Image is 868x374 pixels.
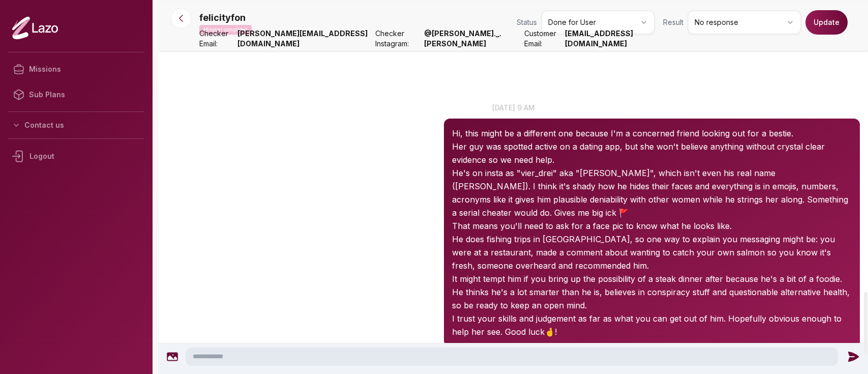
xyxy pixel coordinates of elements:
p: That means you'll need to ask for a face pic to know what he looks like. [452,219,852,233]
p: [DATE] 9 am [159,102,868,113]
button: Update [805,10,848,35]
span: Customer Email: [524,28,560,49]
p: Mission completed [199,25,252,35]
p: He does fishing trips in [GEOGRAPHIC_DATA], so one way to explain you messaging might be: you wer... [452,233,852,272]
span: Status [517,17,537,27]
p: He's on insta as "vier_drei" aka "[PERSON_NAME]", which isn't even his real name ([PERSON_NAME]).... [452,166,852,219]
p: felicityfon [199,11,246,25]
p: Her guy was spotted active on a dating app, but she won't believe anything without crystal clear ... [452,140,852,166]
span: Checker Email: [199,28,233,49]
p: He thinks he's a lot smarter than he is, believes in conspiracy stuff and questionable alternativ... [452,285,852,312]
span: Result [663,17,683,27]
button: Contact us [8,116,144,134]
p: It might tempt him if you bring up the possibility of a steak dinner after because he's a bit of ... [452,272,852,285]
strong: @ [PERSON_NAME]._.[PERSON_NAME] [424,28,521,49]
span: Checker Instagram: [375,28,420,49]
strong: [PERSON_NAME][EMAIL_ADDRESS][DOMAIN_NAME] [237,28,371,49]
a: Missions [8,56,144,82]
strong: [EMAIL_ADDRESS][DOMAIN_NAME] [565,28,655,49]
div: Logout [8,143,144,169]
p: Hi, this might be a different one because I'm a concerned friend looking out for a bestie. [452,127,852,140]
a: Sub Plans [8,82,144,107]
p: I trust your skills and judgement as far as what you can get out of him. Hopefully obvious enough... [452,312,852,338]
